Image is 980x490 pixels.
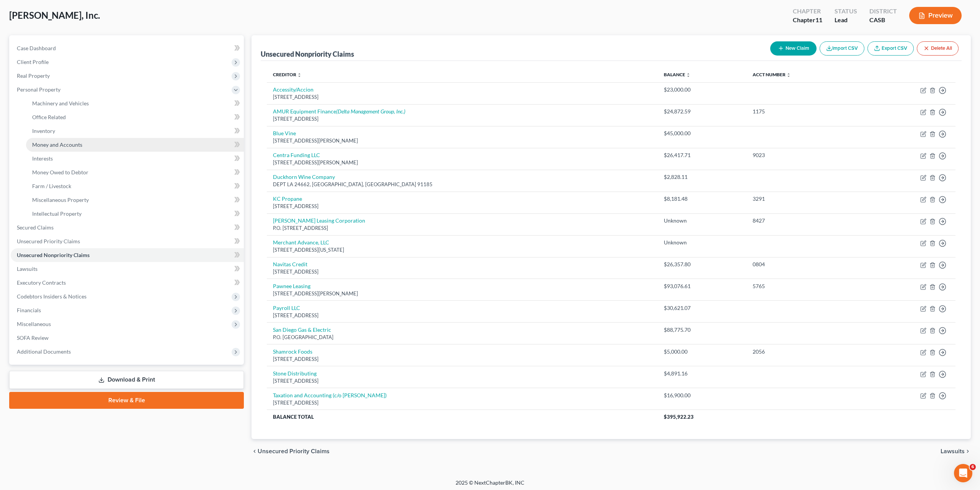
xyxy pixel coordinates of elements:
[664,348,740,356] div: $5,000.00
[793,16,822,25] div: Chapter
[17,279,66,286] span: Executory Contracts
[261,49,354,59] div: Unsecured Nonpriority Claims
[835,16,857,25] div: Lead
[26,97,244,110] a: Machinery and Vehicles
[965,448,971,454] i: chevron_right
[686,73,691,77] i: unfold_more
[17,307,41,313] span: Financials
[753,217,855,225] div: 8427
[273,377,652,385] div: [STREET_ADDRESS]
[954,464,972,482] iframe: Intercom live chat
[273,326,331,333] a: San Diego Gas & Electric
[753,261,855,268] div: 0804
[17,224,54,231] span: Secured Claims
[297,73,302,77] i: unfold_more
[815,16,822,23] span: 11
[793,7,822,16] div: Chapter
[273,93,652,101] div: [STREET_ADDRESS]
[336,108,405,115] i: (Delta Management Group, Inc.)
[11,331,244,345] a: SOFA Review
[664,370,740,377] div: $4,891.16
[273,72,302,77] a: Creditor unfold_more
[11,248,244,262] a: Unsecured Nonpriority Claims
[9,392,244,409] a: Review & File
[273,392,387,398] a: Taxation and Accounting (c/o [PERSON_NAME])
[273,334,652,341] div: P.O. [GEOGRAPHIC_DATA]
[11,221,244,234] a: Secured Claims
[664,72,691,77] a: Balance unfold_more
[917,41,959,56] button: Delete All
[273,181,652,188] div: DEPT LA 24662, [GEOGRAPHIC_DATA], [GEOGRAPHIC_DATA] 91185
[17,72,50,79] span: Real Property
[664,129,740,137] div: $45,000.00
[664,326,740,334] div: $88,775.70
[273,86,314,93] a: Accessity/Accion
[664,239,740,246] div: Unknown
[11,276,244,290] a: Executory Contracts
[273,217,365,224] a: [PERSON_NAME] Leasing Corporation
[941,448,971,454] button: Lawsuits chevron_right
[273,356,652,363] div: [STREET_ADDRESS]
[273,174,335,180] a: Duckhorn Wine Company
[664,173,740,181] div: $2,828.11
[26,110,244,124] a: Office Related
[664,217,740,225] div: Unknown
[11,41,244,55] a: Case Dashboard
[273,290,652,297] div: [STREET_ADDRESS][PERSON_NAME]
[267,410,658,424] th: Balance Total
[273,152,320,158] a: Centra Funding LLC
[17,321,51,327] span: Miscellaneous
[273,399,652,406] div: [STREET_ADDRESS]
[664,261,740,268] div: $26,357.80
[32,197,89,203] span: Miscellaneous Property
[273,261,307,267] a: Navitas Credit
[273,137,652,144] div: [STREET_ADDRESS][PERSON_NAME]
[753,282,855,290] div: 5765
[753,348,855,356] div: 2056
[664,414,694,420] span: $395,922.23
[273,130,296,136] a: Blue Vine
[11,262,244,276] a: Lawsuits
[32,155,53,162] span: Interests
[17,59,49,65] span: Client Profile
[664,304,740,312] div: $30,621.07
[664,151,740,159] div: $26,417.71
[273,115,652,123] div: [STREET_ADDRESS]
[664,86,740,93] div: $23,000.00
[664,282,740,290] div: $93,076.61
[26,193,244,207] a: Miscellaneous Property
[820,41,864,56] button: Import CSV
[273,283,310,289] a: Pawnee Leasing
[770,41,817,56] button: New Claim
[753,151,855,159] div: 9023
[11,234,244,248] a: Unsecured Priority Claims
[273,312,652,319] div: [STREET_ADDRESS]
[17,86,60,93] span: Personal Property
[273,108,405,115] a: AMUR Equipment Finance(Delta Management Group, Inc.)
[664,392,740,399] div: $16,900.00
[786,73,791,77] i: unfold_more
[32,114,66,120] span: Office Related
[664,108,740,115] div: $24,872.59
[26,152,244,166] a: Interests
[273,195,302,202] a: KC Propane
[869,7,897,16] div: District
[970,464,976,470] span: 6
[17,265,38,272] span: Lawsuits
[273,159,652,166] div: [STREET_ADDRESS][PERSON_NAME]
[9,10,100,21] span: [PERSON_NAME], Inc.
[17,334,49,341] span: SOFA Review
[273,239,329,246] a: Merchant Advance, LLC
[273,225,652,232] div: P.O. [STREET_ADDRESS]
[273,203,652,210] div: [STREET_ADDRESS]
[753,108,855,115] div: 1175
[32,128,55,134] span: Inventory
[17,238,80,244] span: Unsecured Priority Claims
[32,169,88,175] span: Money Owed to Debtor
[273,268,652,275] div: [STREET_ADDRESS]
[32,100,89,107] span: Machinery and Vehicles
[273,370,317,377] a: Stone Distributing
[17,348,71,355] span: Additional Documents
[753,195,855,203] div: 3291
[258,448,330,454] span: Unsecured Priority Claims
